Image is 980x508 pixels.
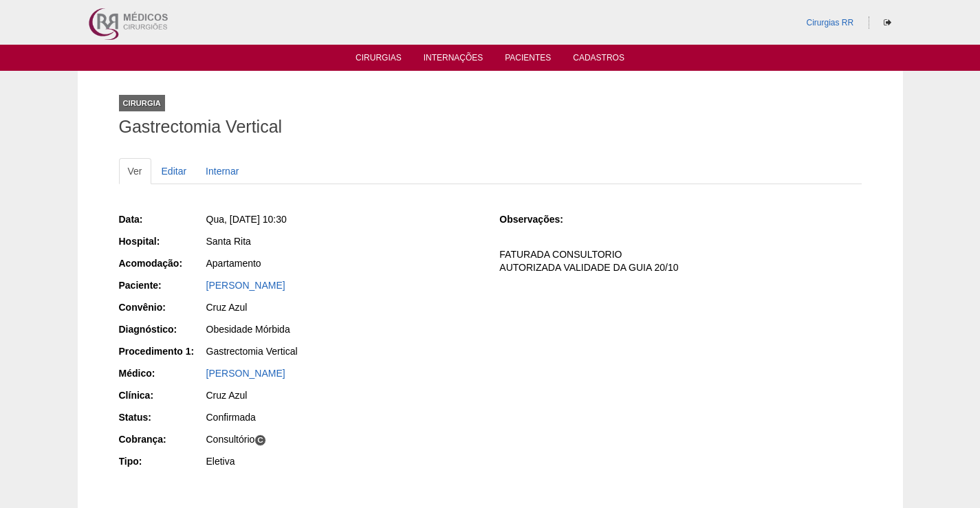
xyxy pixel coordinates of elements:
[119,366,205,380] div: Médico:
[206,322,481,336] div: Obesidade Mórbida
[206,388,481,402] div: Cruz Azul
[356,53,402,67] a: Cirurgias
[206,234,481,248] div: Santa Rita
[153,158,196,184] a: Editar
[806,18,853,27] a: Cirurgias RR
[119,278,205,292] div: Paciente:
[119,432,205,446] div: Cobrança:
[206,432,481,446] div: Consultório
[119,454,205,468] div: Tipo:
[573,53,624,67] a: Cadastros
[119,322,205,336] div: Diagnóstico:
[206,344,481,358] div: Gastrectomia Vertical
[119,410,205,424] div: Status:
[197,158,248,184] a: Internar
[119,95,165,111] div: Cirurgia
[119,118,862,135] h1: Gastrectomia Vertical
[206,454,481,468] div: Eletiva
[206,368,285,379] a: [PERSON_NAME]
[119,158,151,184] a: Ver
[206,280,285,291] a: [PERSON_NAME]
[119,388,205,402] div: Clínica:
[119,300,205,314] div: Convênio:
[254,434,266,446] span: C
[424,53,483,67] a: Internações
[206,300,481,314] div: Cruz Azul
[119,212,205,226] div: Data:
[206,214,287,225] span: Qua, [DATE] 10:30
[119,234,205,248] div: Hospital:
[499,248,861,274] p: FATURADA CONSULTORIO AUTORIZADA VALIDADE DA GUIA 20/10
[206,410,481,424] div: Confirmada
[119,256,205,270] div: Acomodação:
[884,19,891,27] i: Sair
[119,344,205,358] div: Procedimento 1:
[206,256,481,270] div: Apartamento
[505,53,551,67] a: Pacientes
[499,212,585,226] div: Observações:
